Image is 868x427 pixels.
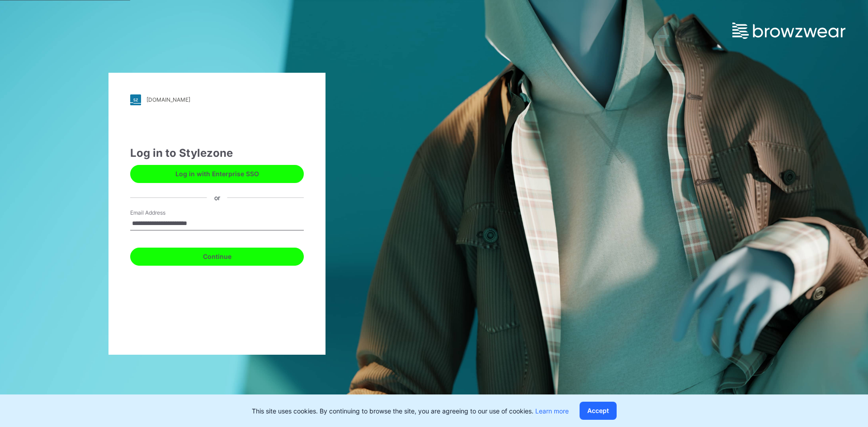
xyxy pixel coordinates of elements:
[207,193,227,202] div: or
[130,145,304,161] div: Log in to Stylezone
[130,209,193,217] label: Email Address
[580,402,617,420] button: Accept
[130,94,141,105] img: stylezone-logo.562084cfcfab977791bfbf7441f1a819.svg
[130,248,304,266] button: Continue
[130,165,304,183] button: Log in with Enterprise SSO
[130,94,304,105] a: [DOMAIN_NAME]
[535,407,569,415] a: Learn more
[146,96,190,103] div: [DOMAIN_NAME]
[732,23,845,39] img: browzwear-logo.e42bd6dac1945053ebaf764b6aa21510.svg
[252,406,569,416] p: This site uses cookies. By continuing to browse the site, you are agreeing to our use of cookies.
